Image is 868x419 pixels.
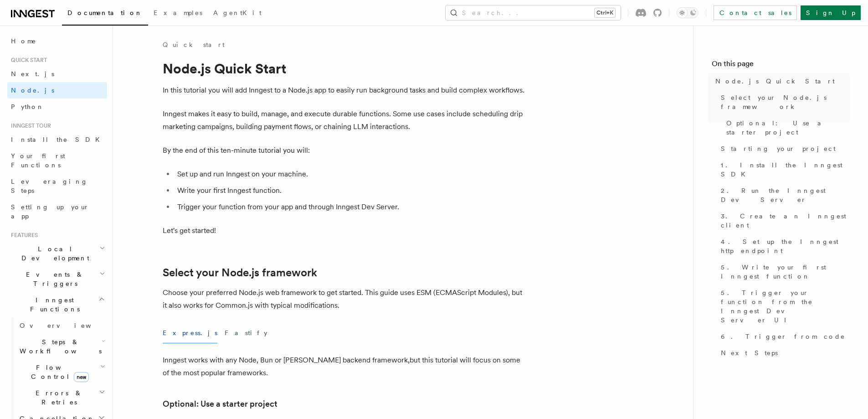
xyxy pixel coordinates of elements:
[11,152,65,169] span: Your first Functions
[712,58,850,73] h4: On this page
[11,87,54,94] span: Node.js
[7,270,99,288] span: Events & Triggers
[721,288,850,325] span: 5. Trigger your function from the Inngest Dev Server UI
[11,70,54,78] span: Next.js
[148,3,208,25] a: Examples
[213,9,262,16] span: AgentKit
[16,359,107,385] button: Flow Controlnew
[163,323,217,343] button: Express.js
[721,332,845,341] span: 6. Trigger from code
[7,199,107,224] a: Setting up your app
[723,115,850,140] a: Optional: Use a starter project
[717,259,850,285] a: 5. Write your first Inngest function
[7,82,107,98] a: Node.js
[712,73,850,89] a: Node.js Quick Start
[717,140,850,157] a: Starting your project
[208,3,267,25] a: AgentKit
[7,244,99,263] span: Local Development
[7,173,107,199] a: Leveraging Steps
[721,237,850,255] span: 4. Set up the Inngest http endpoint
[154,9,202,16] span: Examples
[163,84,527,97] p: In this tutorial you will add Inngest to a Node.js app to easily run background tasks and build c...
[446,5,621,20] button: Search...Ctrl+K
[7,295,98,314] span: Inngest Functions
[7,232,38,239] span: Features
[62,3,148,26] a: Documentation
[7,57,47,64] span: Quick start
[175,168,527,181] li: Set up and run Inngest on your machine.
[595,8,615,17] kbd: Ctrl+K
[163,398,277,410] a: Optional: Use a starter project
[714,5,797,20] a: Contact sales
[721,144,836,153] span: Starting your project
[726,119,850,137] span: Optional: Use a starter project
[7,148,107,173] a: Your first Functions
[717,157,850,182] a: 1. Install the Inngest SDK
[11,103,44,110] span: Python
[717,208,850,233] a: 3. Create an Inngest client
[16,388,99,407] span: Errors & Retries
[7,122,51,129] span: Inngest tour
[16,337,102,356] span: Steps & Workflows
[801,5,861,20] a: Sign Up
[715,77,835,86] span: Node.js Quick Start
[163,266,317,279] a: Select your Node.js framework
[7,266,107,292] button: Events & Triggers
[16,385,107,410] button: Errors & Retries
[74,372,89,382] span: new
[16,334,107,359] button: Steps & Workflows
[7,241,107,266] button: Local Development
[67,9,143,16] span: Documentation
[717,233,850,259] a: 4. Set up the Inngest http endpoint
[16,317,107,334] a: Overview
[11,136,105,143] span: Install the SDK
[175,184,527,197] li: Write your first Inngest function.
[717,345,850,361] a: Next Steps
[163,286,527,312] p: Choose your preferred Node.js web framework to get started. This guide uses ESM (ECMAScript Modul...
[7,131,107,148] a: Install the SDK
[163,40,225,49] a: Quick start
[721,263,850,281] span: 5. Write your first Inngest function
[717,182,850,208] a: 2. Run the Inngest Dev Server
[11,36,36,46] span: Home
[7,98,107,115] a: Python
[163,108,527,133] p: Inngest makes it easy to build, manage, and execute durable functions. Some use cases include sch...
[7,292,107,317] button: Inngest Functions
[163,224,527,237] p: Let's get started!
[163,144,527,157] p: By the end of this ten-minute tutorial you will:
[7,33,107,49] a: Home
[20,322,113,329] span: Overview
[717,285,850,328] a: 5. Trigger your function from the Inngest Dev Server UI
[16,363,100,381] span: Flow Control
[163,354,527,379] p: Inngest works with any Node, Bun or [PERSON_NAME] backend framework,but this tutorial will focus ...
[175,201,527,213] li: Trigger your function from your app and through Inngest Dev Server.
[717,328,850,345] a: 6. Trigger from code
[721,160,850,179] span: 1. Install the Inngest SDK
[717,89,850,115] a: Select your Node.js framework
[721,93,850,111] span: Select your Node.js framework
[721,186,850,204] span: 2. Run the Inngest Dev Server
[11,178,88,194] span: Leveraging Steps
[163,60,527,77] h1: Node.js Quick Start
[11,203,89,220] span: Setting up your app
[7,66,107,82] a: Next.js
[677,7,699,18] button: Toggle dark mode
[225,323,267,343] button: Fastify
[721,348,778,357] span: Next Steps
[721,212,850,230] span: 3. Create an Inngest client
